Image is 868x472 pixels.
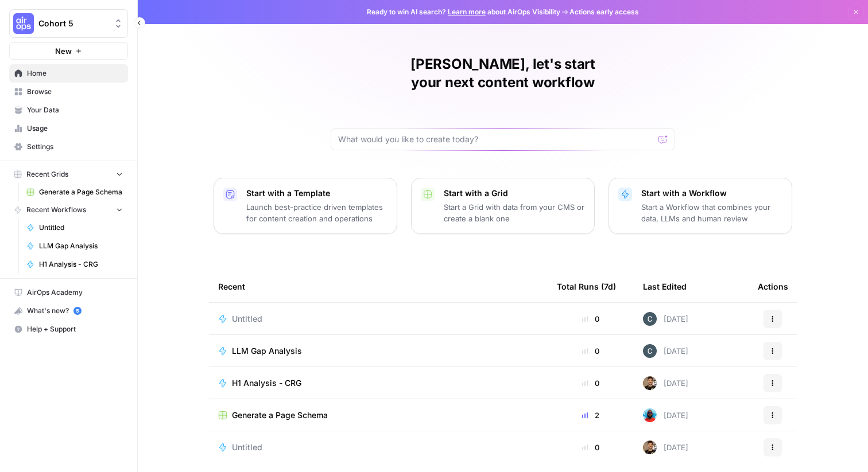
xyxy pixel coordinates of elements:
p: Launch best-practice driven templates for content creation and operations [246,201,387,224]
button: New [9,42,128,60]
span: Untitled [39,223,123,233]
input: What would you like to create today? [338,134,654,145]
span: Recent Grids [26,169,68,180]
a: LLM Gap Analysis [218,345,538,357]
a: Your Data [9,101,128,119]
span: LLM Gap Analysis [39,241,123,251]
span: New [55,45,72,57]
a: Browse [9,83,128,101]
p: Start with a Workflow [641,188,782,199]
span: Home [27,68,123,79]
a: LLM Gap Analysis [21,237,128,255]
div: What's new? [10,302,127,319]
span: Recent Workflows [26,205,86,215]
div: Total Runs (7d) [557,271,616,302]
span: Generate a Page Schema [39,187,123,197]
div: Recent [218,271,538,302]
span: Browse [27,87,123,97]
span: Cohort 5 [38,18,108,29]
span: Ready to win AI search? about AirOps Visibility [367,7,560,17]
div: Actions [758,271,788,302]
div: 0 [557,313,625,325]
button: What's new? 5 [9,302,128,320]
text: 5 [76,308,79,314]
div: 2 [557,409,625,421]
button: Workspace: Cohort 5 [9,9,128,38]
div: 0 [557,442,625,453]
p: Start with a Template [246,188,387,199]
button: Recent Grids [9,166,128,183]
button: Help + Support [9,320,128,338]
span: Your Data [27,105,123,115]
a: Usage [9,119,128,138]
img: 36rz0nf6lyfqsoxlb67712aiq2cf [643,376,657,390]
a: Learn more [448,7,486,16]
h1: [PERSON_NAME], let's start your next content workflow [331,55,675,92]
img: om7kq3n9tbr8divsi7z55l59x7jq [643,408,657,422]
button: Recent Workflows [9,201,128,219]
div: Last Edited [643,271,687,302]
span: Untitled [232,313,262,325]
a: AirOps Academy [9,283,128,302]
img: 36rz0nf6lyfqsoxlb67712aiq2cf [643,440,657,454]
span: Usage [27,123,123,134]
a: Home [9,64,128,83]
a: Untitled [218,313,538,325]
a: Settings [9,138,128,156]
p: Start with a Grid [444,188,585,199]
div: [DATE] [643,440,688,454]
div: 0 [557,377,625,389]
span: Untitled [232,442,262,453]
div: [DATE] [643,408,688,422]
a: H1 Analysis - CRG [21,255,128,274]
a: 5 [73,307,82,315]
p: Start a Grid with data from your CMS or create a blank one [444,201,585,224]
div: [DATE] [643,312,688,326]
span: H1 Analysis - CRG [39,259,123,270]
a: Untitled [218,442,538,453]
button: Start with a WorkflowStart a Workflow that combines your data, LLMs and human review [609,178,792,234]
span: Actions early access [569,7,639,17]
button: Start with a TemplateLaunch best-practice driven templates for content creation and operations [214,178,397,234]
span: H1 Analysis - CRG [232,377,301,389]
div: [DATE] [643,376,688,390]
a: H1 Analysis - CRG [218,377,538,389]
span: AirOps Academy [27,287,123,298]
img: 9zdwb908u64ztvdz43xg4k8su9w3 [643,344,657,358]
span: LLM Gap Analysis [232,345,302,357]
a: Untitled [21,219,128,237]
button: Start with a GridStart a Grid with data from your CMS or create a blank one [411,178,595,234]
span: Help + Support [27,324,123,334]
div: 0 [557,345,625,357]
span: Settings [27,142,123,152]
a: Generate a Page Schema [218,409,538,421]
span: Generate a Page Schema [232,409,328,421]
img: Cohort 5 Logo [13,13,34,34]
a: Generate a Page Schema [21,183,128,201]
img: 9zdwb908u64ztvdz43xg4k8su9w3 [643,312,657,326]
div: [DATE] [643,344,688,358]
p: Start a Workflow that combines your data, LLMs and human review [641,201,782,224]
